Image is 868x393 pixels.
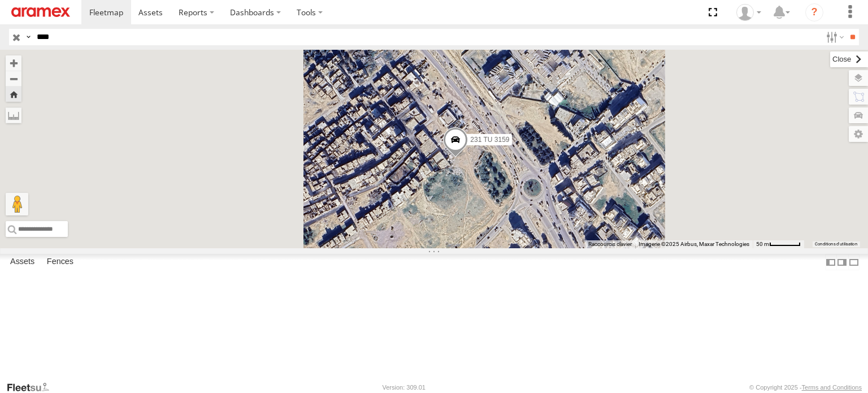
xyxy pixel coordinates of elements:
[6,87,21,102] button: Zoom Home
[805,3,823,21] i: ?
[753,240,804,248] button: Échelle de la carte : 50 m pour 52 pixels
[732,4,765,21] div: Hassene Zaouali
[749,384,862,391] div: © Copyright 2025 -
[802,384,862,391] a: Terms and Conditions
[11,7,70,17] img: aramex-logo.svg
[24,29,33,45] label: Search Query
[825,254,836,270] label: Dock Summary Table to the Left
[822,29,846,45] label: Search Filter Options
[6,55,21,71] button: Zoom in
[756,241,769,247] span: 50 m
[815,242,858,247] a: Conditions d'utilisation (s'ouvre dans un nouvel onglet)
[470,136,509,144] span: 231 TU 3159
[848,254,860,270] label: Hide Summary Table
[588,240,632,248] button: Raccourcis clavier
[849,126,868,142] label: Map Settings
[6,71,21,87] button: Zoom out
[41,254,79,270] label: Fences
[5,254,40,270] label: Assets
[639,241,749,247] span: Imagerie ©2025 Airbus, Maxar Technologies
[836,254,848,270] label: Dock Summary Table to the Right
[6,107,21,123] label: Measure
[383,384,426,391] div: Version: 309.01
[6,382,58,393] a: Visit our Website
[6,193,28,215] button: Faites glisser Pegman sur la carte pour ouvrir Street View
